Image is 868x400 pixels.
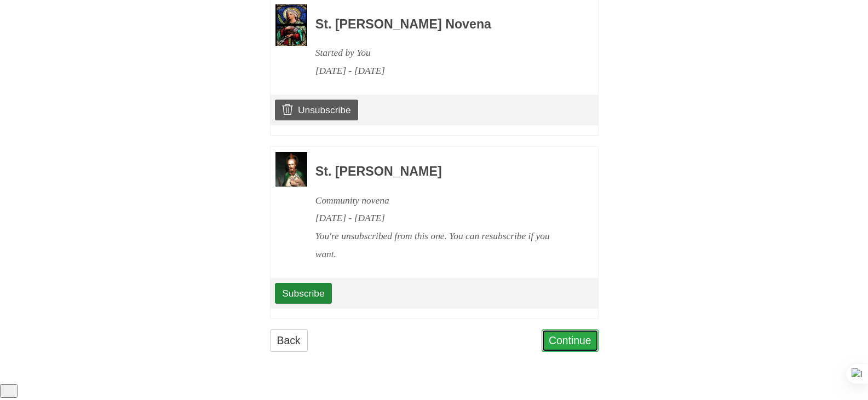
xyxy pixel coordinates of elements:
[315,44,568,62] div: Started by You
[275,152,307,187] img: Novena image
[315,192,568,210] div: Community novena
[275,4,307,46] img: Novena image
[275,100,358,120] a: Unsubscribe
[315,209,568,227] div: [DATE] - [DATE]
[315,165,568,179] h3: St. [PERSON_NAME]
[315,227,568,263] div: You're unsubscribed from this one. You can resubscribe if you want.
[315,62,568,80] div: [DATE] - [DATE]
[542,329,599,352] a: Continue
[275,283,331,304] a: Subscribe
[315,18,568,32] h3: St. [PERSON_NAME] Novena
[270,329,308,352] a: Back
